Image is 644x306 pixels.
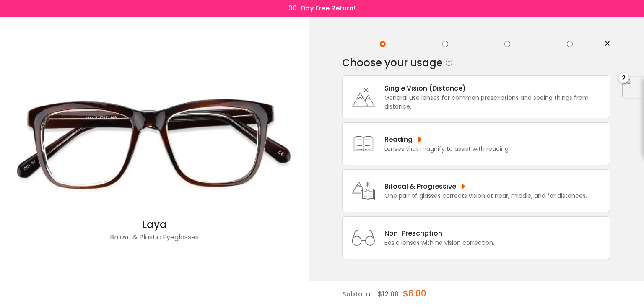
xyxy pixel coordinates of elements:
div: Reading [384,134,510,145]
div: Basic lenses with no vision correction. [384,239,494,247]
a: × [598,38,610,50]
div: Bifocal & Progressive [384,181,587,192]
div: Lenses that magnify to assist with reading. [384,145,510,153]
div: Non-Prescription [384,228,494,239]
div: Single Vision (Distance) [384,83,606,93]
span: × [604,38,610,50]
img: Brown Laya - Plastic Eyeglasses [4,67,304,217]
div: Choose your usage [342,54,443,71]
div: Laya [4,217,304,232]
div: $6.00 [403,281,426,306]
div: Brown & Plastic Eyeglasses [4,232,304,249]
div: General use lenses for common prescriptions and seeing things from distance. [384,93,606,111]
div: One pair of glasses corrects vision at near, middle, and far distances. [384,192,587,200]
